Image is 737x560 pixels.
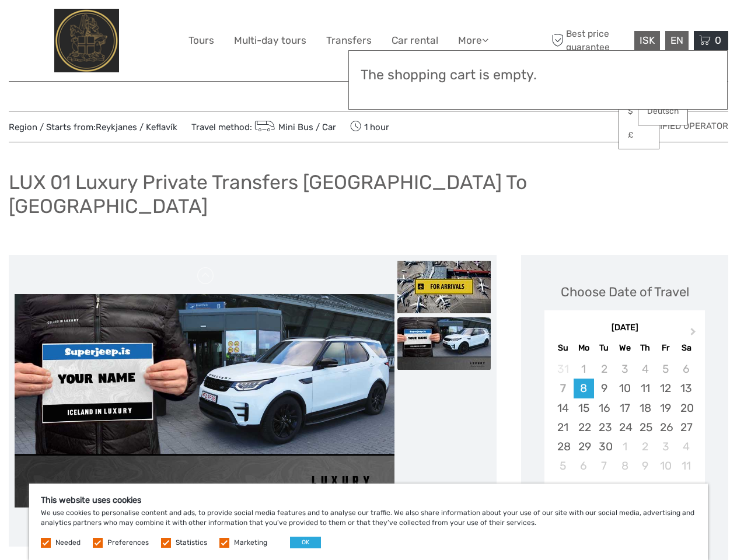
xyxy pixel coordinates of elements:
[544,322,705,334] div: [DATE]
[553,398,573,418] div: Choose Sunday, September 14th, 2025
[548,359,701,475] div: month 2025-09
[614,379,635,398] div: Choose Wednesday, September 10th, 2025
[638,101,687,122] a: Deutsch
[553,379,573,398] div: Not available Sunday, September 7th, 2025
[676,456,696,475] div: Choose Saturday, October 11th, 2025
[594,359,614,379] div: Not available Tuesday, September 2nd, 2025
[655,359,676,379] div: Not available Friday, September 5th, 2025
[55,538,81,548] label: Needed
[553,359,573,379] div: Not available Sunday, August 31st, 2025
[655,340,676,356] div: Fr
[640,34,655,46] span: ISK
[29,484,708,560] div: We use cookies to personalise content and ads, to provide social media features and to analyse ou...
[614,418,635,437] div: Choose Wednesday, September 24th, 2025
[635,340,655,356] div: Th
[676,418,696,437] div: Choose Saturday, September 27th, 2025
[553,340,573,356] div: Su
[676,398,696,418] div: Choose Saturday, September 20th, 2025
[676,340,696,356] div: Sa
[614,340,635,356] div: We
[234,538,267,548] label: Marketing
[41,495,696,505] h5: This website uses cookies
[594,437,614,456] div: Choose Tuesday, September 30th, 2025
[361,67,715,83] h3: The shopping cart is empty.
[458,32,488,49] a: More
[635,418,655,437] div: Choose Thursday, September 25th, 2025
[326,32,372,49] a: Transfers
[96,122,177,132] a: Reykjanes / Keflavík
[594,379,614,398] div: Choose Tuesday, September 9th, 2025
[635,437,655,456] div: Choose Thursday, October 2nd, 2025
[614,359,635,379] div: Not available Wednesday, September 3rd, 2025
[676,379,696,398] div: Choose Saturday, September 13th, 2025
[553,418,573,437] div: Choose Sunday, September 21st, 2025
[635,359,655,379] div: Not available Thursday, September 4th, 2025
[188,32,214,49] a: Tours
[234,32,306,49] a: Multi-day tours
[614,398,635,418] div: Choose Wednesday, September 17th, 2025
[397,261,491,313] img: d17cabca94be4cdf9a944f0c6cf5d444_slider_thumbnail.jpg
[134,18,148,32] button: Open LiveChat chat widget
[574,379,594,398] div: Choose Monday, September 8th, 2025
[574,456,594,475] div: Choose Monday, October 6th, 2025
[635,456,655,475] div: Choose Thursday, October 9th, 2025
[655,418,676,437] div: Choose Friday, September 26th, 2025
[676,359,696,379] div: Not available Saturday, September 6th, 2025
[643,120,728,132] span: Verified Operator
[574,418,594,437] div: Choose Monday, September 22nd, 2025
[107,538,149,548] label: Preferences
[553,437,573,456] div: Choose Sunday, September 28th, 2025
[619,101,659,122] a: $
[553,456,573,475] div: Choose Sunday, October 5th, 2025
[16,20,132,30] p: We're away right now. Please check back later!
[665,31,689,50] div: EN
[290,537,321,548] button: OK
[635,398,655,418] div: Choose Thursday, September 18th, 2025
[549,27,631,53] span: Best price guarantee
[655,456,676,475] div: Choose Friday, October 10th, 2025
[54,9,119,72] img: City Center Hotel
[392,32,438,49] a: Car rental
[176,538,207,548] label: Statistics
[655,379,676,398] div: Choose Friday, September 12th, 2025
[594,456,614,475] div: Choose Tuesday, October 7th, 2025
[252,122,336,132] a: Mini Bus / Car
[655,437,676,456] div: Choose Friday, October 3rd, 2025
[574,398,594,418] div: Choose Monday, September 15th, 2025
[574,437,594,456] div: Choose Monday, September 29th, 2025
[15,294,394,508] img: 16fb447c7d50440eaa484c9a0dbf045b_main_slider.jpeg
[561,283,689,301] div: Choose Date of Travel
[574,359,594,379] div: Not available Monday, September 1st, 2025
[191,118,336,135] span: Travel method:
[9,170,728,218] h1: LUX 01 Luxury Private Transfers [GEOGRAPHIC_DATA] To [GEOGRAPHIC_DATA]
[397,317,491,370] img: 16fb447c7d50440eaa484c9a0dbf045b_slider_thumbnail.jpeg
[350,118,389,135] span: 1 hour
[713,34,723,46] span: 0
[614,437,635,456] div: Choose Wednesday, October 1st, 2025
[9,121,177,134] span: Region / Starts from:
[676,437,696,456] div: Choose Saturday, October 4th, 2025
[635,379,655,398] div: Choose Thursday, September 11th, 2025
[619,125,659,146] a: £
[594,398,614,418] div: Choose Tuesday, September 16th, 2025
[594,340,614,356] div: Tu
[574,340,594,356] div: Mo
[655,398,676,418] div: Choose Friday, September 19th, 2025
[685,325,704,344] button: Next Month
[614,456,635,475] div: Choose Wednesday, October 8th, 2025
[594,418,614,437] div: Choose Tuesday, September 23rd, 2025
